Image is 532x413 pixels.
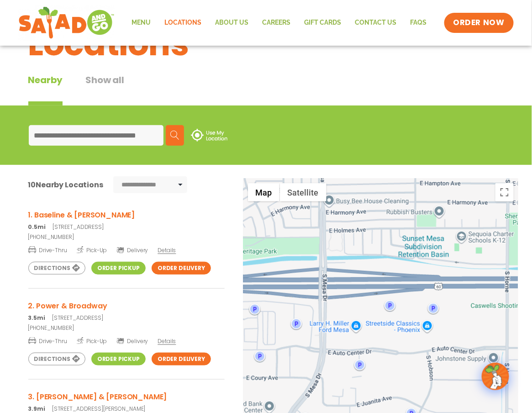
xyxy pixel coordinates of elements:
a: Directions [28,262,85,275]
a: Careers [256,12,298,33]
a: Order Pickup [91,262,146,275]
a: GIFT CARDS [298,12,348,33]
a: 1. Baseline & [PERSON_NAME] 0.5mi[STREET_ADDRESS] [28,209,225,231]
p: [STREET_ADDRESS] [28,314,225,322]
p: [STREET_ADDRESS][PERSON_NAME] [28,405,225,413]
a: About Us [209,12,256,33]
a: Contact Us [348,12,404,33]
a: Drive-Thru Pick-Up Delivery Details [28,243,225,254]
span: Pick-Up [77,336,107,345]
strong: 3.5mi [28,314,45,322]
span: Drive-Thru [28,245,67,254]
a: Menu [125,12,158,33]
div: Nearby [28,73,63,106]
button: Show all [85,73,124,106]
div: Nearby Locations [28,179,103,191]
span: 10 [28,180,36,190]
span: Delivery [116,337,148,345]
a: FAQs [404,12,434,33]
img: search.svg [170,131,179,140]
span: Pick-Up [77,245,107,254]
img: use-location.svg [191,129,227,142]
div: Tabbed content [28,73,147,106]
span: Drive-Thru [28,336,67,345]
a: Order Delivery [152,262,211,275]
strong: 3.9mi [28,405,45,413]
button: Show street map [248,183,280,201]
h3: 1. Baseline & [PERSON_NAME] [28,209,225,221]
a: [PHONE_NUMBER] [28,233,225,241]
h3: 2. Power & Broadway [28,300,225,312]
img: wpChatIcon [483,364,508,389]
a: 3. [PERSON_NAME] & [PERSON_NAME] 3.9mi[STREET_ADDRESS][PERSON_NAME] [28,391,225,413]
strong: 0.5mi [28,223,46,231]
p: [STREET_ADDRESS] [28,223,225,231]
button: Toggle fullscreen view [495,183,514,201]
button: Show satellite imagery [280,183,327,201]
a: Directions [28,353,85,365]
span: ORDER NOW [453,17,505,28]
a: Drive-Thru Pick-Up Delivery Details [28,334,225,345]
a: ORDER NOW [444,13,514,33]
span: Details [158,337,176,345]
img: new-SAG-logo-768×292 [18,5,115,41]
span: Details [158,246,176,254]
a: Order Pickup [91,353,146,365]
span: Delivery [116,246,148,254]
a: 2. Power & Broadway 3.5mi[STREET_ADDRESS] [28,300,225,322]
nav: Menu [125,12,434,33]
h3: 3. [PERSON_NAME] & [PERSON_NAME] [28,391,225,402]
a: [PHONE_NUMBER] [28,324,225,332]
a: Locations [158,12,209,33]
a: Order Delivery [152,353,211,365]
